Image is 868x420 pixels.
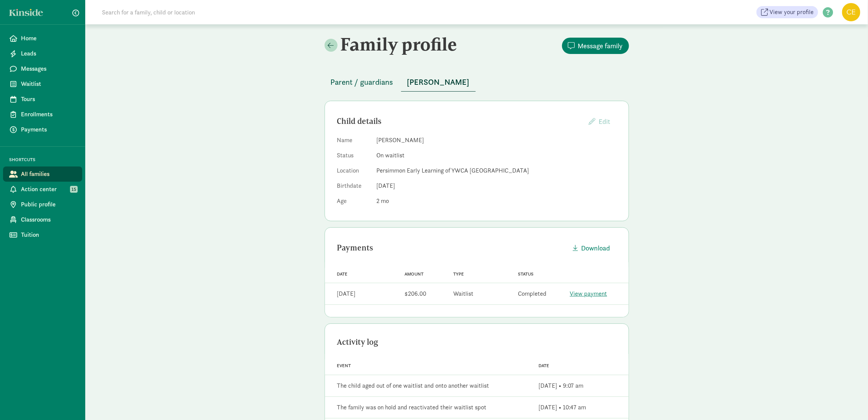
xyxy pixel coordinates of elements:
[3,31,82,46] a: Home
[3,61,82,76] a: Messages
[581,243,610,253] span: Download
[21,79,76,89] span: Waitlist
[337,115,583,127] div: Child details
[21,230,76,239] span: Tuition
[21,215,76,224] span: Classrooms
[567,240,616,256] button: Download
[3,122,82,137] a: Payments
[21,95,76,104] span: Tours
[377,136,616,145] dd: [PERSON_NAME]
[331,76,393,88] span: Parent / guardians
[401,78,476,87] a: [PERSON_NAME]
[454,289,474,298] div: Waitlist
[3,166,82,182] a: All families
[325,73,400,91] button: Parent / guardians
[377,151,616,160] dd: On waitlist
[405,289,427,298] div: $206.00
[538,363,549,368] span: Date
[3,227,82,242] a: Tuition
[21,185,76,194] span: Action center
[337,181,371,193] dt: Birthdate
[337,271,348,277] span: Date
[562,38,629,54] button: Message family
[70,186,78,193] span: 15
[3,107,82,122] a: Enrollments
[337,166,371,178] dt: Location
[454,271,464,277] span: Type
[518,271,534,277] span: Status
[325,33,475,55] h2: Family profile
[21,64,76,73] span: Messages
[337,197,371,209] dt: Age
[97,5,311,20] input: Search for a family, child or location
[337,242,567,254] div: Payments
[325,78,400,87] a: Parent / guardians
[377,197,389,205] span: 2
[21,200,76,209] span: Public profile
[401,73,476,92] button: [PERSON_NAME]
[21,125,76,134] span: Payments
[337,363,351,368] span: Event
[830,384,868,420] iframe: Chat Widget
[3,46,82,61] a: Leads
[337,289,356,298] div: [DATE]
[599,117,610,126] span: Edit
[337,136,371,148] dt: Name
[21,110,76,119] span: Enrollments
[757,6,818,18] a: View your profile
[337,151,371,163] dt: Status
[3,197,82,212] a: Public profile
[377,182,395,190] span: [DATE]
[337,381,489,390] div: The child aged out of one waitlist and onto another waitlist
[518,289,547,298] div: Completed
[538,381,584,390] div: [DATE] • 9:07 am
[21,49,76,58] span: Leads
[3,182,82,197] a: Action center 15
[337,336,616,348] div: Activity log
[3,212,82,227] a: Classrooms
[337,403,487,412] div: The family was on hold and reactivated their waitlist spot
[21,170,76,179] span: All families
[538,403,586,412] div: [DATE] • 10:47 am
[570,290,607,298] a: View payment
[405,271,424,277] span: Amount
[377,166,616,175] dd: Persimmon Early Learning of YWCA [GEOGRAPHIC_DATA]
[3,92,82,107] a: Tours
[578,41,623,51] span: Message family
[407,76,470,88] span: [PERSON_NAME]
[21,34,76,43] span: Home
[769,8,814,17] span: View your profile
[3,76,82,92] a: Waitlist
[583,113,616,130] button: Edit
